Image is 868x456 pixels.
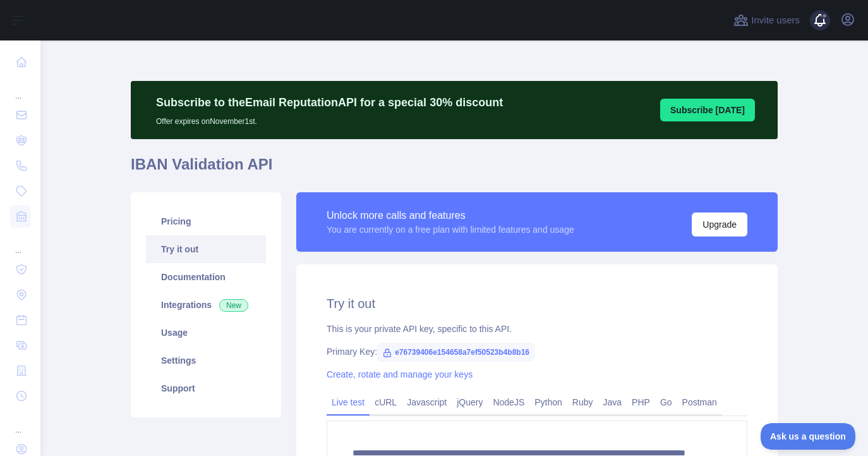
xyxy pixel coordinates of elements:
a: Support [146,374,266,402]
div: ... [10,76,30,101]
a: Javascript [402,392,452,412]
button: Subscribe [DATE] [660,99,755,121]
a: Ruby [567,392,598,412]
button: Invite users [731,10,802,30]
a: Python [529,392,567,412]
div: Primary Key: [327,345,747,358]
a: Usage [146,319,266,347]
a: Settings [146,347,266,374]
h1: IBAN Validation API [131,154,778,185]
a: NodeJS [488,392,529,412]
span: New [219,299,248,312]
a: PHP [627,392,655,412]
button: Upgrade [692,213,747,237]
div: You are currently on a free plan with limited features and usage [327,223,574,236]
iframe: Toggle Customer Support [761,423,855,450]
a: Try it out [146,235,266,263]
a: Postman [677,392,722,412]
span: Invite users [751,13,800,28]
a: Create, rotate and manage your keys [327,369,473,379]
a: Go [655,392,677,412]
div: ... [10,410,30,435]
p: Offer expires on November 1st. [156,111,503,126]
a: Pricing [146,207,266,235]
p: Subscribe to the Email Reputation API for a special 30 % discount [156,94,503,111]
h2: Try it out [327,295,747,312]
div: ... [10,230,30,256]
a: Documentation [146,263,266,291]
span: e76739406e154658a7ef50523b4b8b16 [377,343,534,362]
a: Integrations New [146,291,266,319]
a: Live test [327,392,370,412]
a: jQuery [452,392,488,412]
div: This is your private API key, specific to this API. [327,323,747,335]
a: cURL [370,392,402,412]
div: Unlock more calls and features [327,208,574,223]
a: Java [598,392,627,412]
